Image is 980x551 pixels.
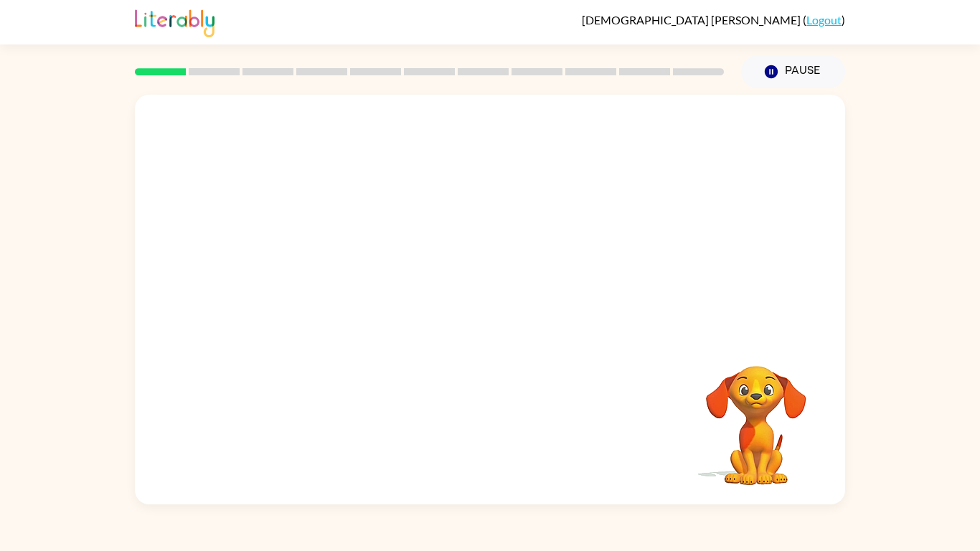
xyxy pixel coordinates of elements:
[741,55,845,88] button: Pause
[135,6,215,37] img: Literably
[582,13,803,27] span: [DEMOGRAPHIC_DATA] [PERSON_NAME]
[806,13,842,27] a: Logout
[684,344,828,487] video: Your browser must support playing .mp4 files to use Literably. Please try using another browser.
[582,13,845,27] div: ( )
